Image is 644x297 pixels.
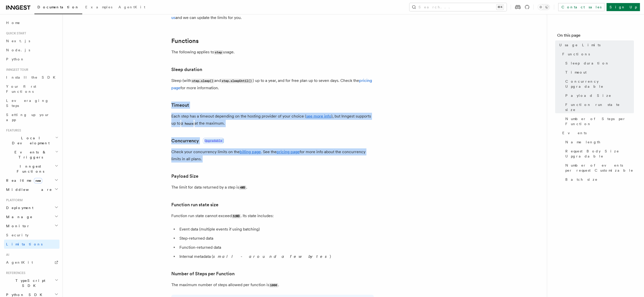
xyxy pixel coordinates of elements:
[171,102,189,109] a: Timeout
[4,135,55,146] span: Local Development
[565,70,587,75] span: Timeout
[409,3,507,11] button: Search...⌘K
[214,50,223,55] code: step
[565,116,634,126] span: Number of Steps per Function
[6,99,49,108] span: Leveraging Steps
[607,3,640,11] a: Sign Up
[4,164,55,174] span: Inngest Functions
[178,226,374,233] li: Event data (multiple events if using batching)
[6,48,30,52] span: Node.js
[563,59,634,68] a: Sleep duration
[565,140,601,145] span: Name length
[562,130,587,135] span: Events
[178,244,374,251] li: Function-returned data
[171,66,202,73] a: Sleep duration
[4,73,59,82] a: Install the SDK
[557,40,634,50] a: Usage Limits
[4,258,59,267] a: AgentKit
[559,42,600,48] span: Usage Limits
[4,178,42,183] span: Realtime
[563,114,634,128] a: Number of Steps per Function
[171,113,374,127] p: Each step has a timeout depending on the hosting provider of your choice ( ), but Inngest support...
[239,186,246,190] code: 4MB
[171,270,235,277] a: Number of Steps per Function
[171,148,374,163] p: Check your concurrency limits on the . See the for more info about the concurrency limits in all ...
[115,2,148,14] a: AgentKit
[171,49,374,56] p: The following applies to usage.
[6,113,50,122] span: Setting up your app
[118,5,145,9] span: AgentKit
[82,2,115,14] a: Examples
[563,77,634,91] a: Concurrency Upgradable
[563,100,634,114] a: Function run state size
[4,187,52,192] span: Middleware
[306,114,331,119] a: see more info
[277,149,300,154] a: pricing page
[6,20,20,25] span: Home
[563,147,634,161] a: Request Body Size Upgradable
[203,138,224,144] span: Upgradable
[4,212,59,221] button: Manage
[4,176,59,185] button: Realtimenew
[565,61,609,66] span: Sleep duration
[171,281,374,289] p: The maximum number of steps allowed per function is .
[221,79,253,83] code: step.sleepUntil()
[4,278,55,288] span: TypeScript SDK
[496,5,504,10] kbd: ⌘K
[4,240,59,249] a: Limitations
[4,96,59,110] a: Leveraging Steps
[4,110,59,124] a: Setting up your app
[4,148,59,162] button: Events & Triggers
[4,45,59,55] a: Node.js
[4,55,59,64] a: Python
[4,221,59,231] button: Monitor
[558,3,605,11] a: Contact sales
[4,223,30,229] span: Monitor
[560,50,634,59] a: Functions
[563,161,634,175] a: Number of events per request Customizable
[4,133,59,148] button: Local Development
[269,283,278,287] code: 1000
[6,233,29,237] span: Security
[191,79,214,83] code: step.sleep()
[171,137,224,144] a: ConcurrencyUpgradable
[171,37,199,44] a: Functions
[565,177,598,182] span: Batch size
[171,184,374,191] p: The limit for data returned by a step is .
[34,178,42,184] span: new
[6,75,58,79] span: Install the SDK
[240,149,261,154] a: billing page
[562,52,590,57] span: Functions
[565,79,634,89] span: Concurrency Upgradable
[37,5,79,9] span: Documentation
[538,4,550,10] button: Toggle dark mode
[34,2,82,14] a: Documentation
[4,271,25,275] span: References
[4,82,59,96] a: Your first Functions
[85,5,112,9] span: Examples
[178,253,374,260] li: Internal metadata ( )
[6,242,43,246] span: Limitations
[4,185,59,194] button: Middleware
[4,150,55,160] span: Events & Triggers
[6,57,25,61] span: Python
[4,205,33,210] span: Deployment
[6,260,33,264] span: AgentKit
[171,77,374,92] p: Sleep (with and ) up to a year, and for free plan up to seven days. Check the for more information.
[178,235,374,242] li: Step-returned data
[563,138,634,147] a: Name length
[213,254,330,259] em: small - around a few bytes
[4,162,59,176] button: Inngest Functions
[6,39,30,43] span: Next.js
[171,212,374,220] p: Function run state cannot exceed . Its state includes:
[557,32,634,40] h4: On this page
[565,149,634,159] span: Request Body Size Upgradable
[4,31,26,35] span: Quick start
[4,18,59,27] a: Home
[4,128,21,132] span: Features
[563,175,634,184] a: Batch size
[180,122,195,126] code: 2 hours
[565,163,634,173] span: Number of events per request Customizable
[171,173,198,180] a: Payload Size
[4,276,59,290] button: TypeScript SDK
